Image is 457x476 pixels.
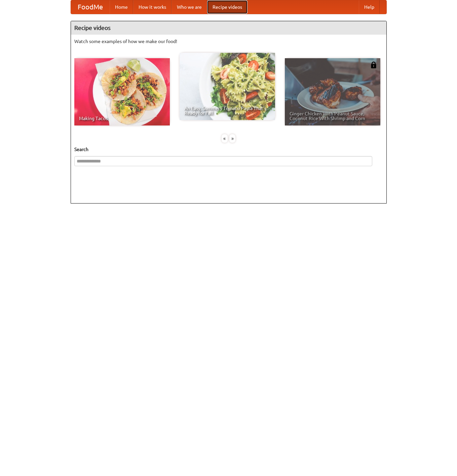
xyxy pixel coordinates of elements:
img: 483408.png [370,62,377,68]
h4: Recipe videos [71,21,386,35]
a: How it works [133,0,172,14]
a: Recipe videos [207,0,247,14]
a: An Easy, Summery Tomato Pasta That's Ready for Fall [180,53,275,120]
a: Who we are [172,0,207,14]
a: Home [110,0,133,14]
a: FoodMe [71,0,110,14]
div: » [229,134,235,143]
h5: Search [74,146,383,153]
span: Making Tacos [79,116,165,121]
p: Watch some examples of how we make our food! [74,38,383,45]
a: Help [359,0,380,14]
span: An Easy, Summery Tomato Pasta That's Ready for Fall [184,106,270,115]
div: « [222,134,228,143]
a: Making Tacos [74,58,170,125]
